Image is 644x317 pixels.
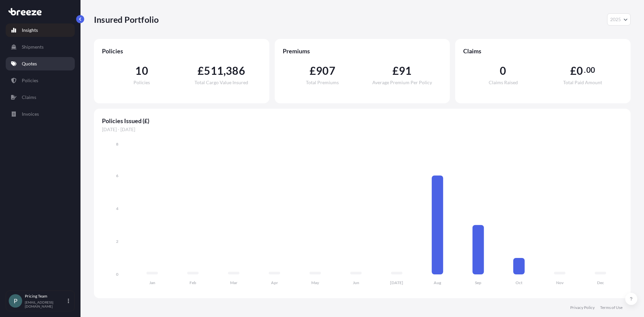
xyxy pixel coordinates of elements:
[25,294,66,299] p: Pricing Team
[22,60,37,67] p: Quotes
[353,280,359,285] tspan: Jun
[223,65,226,76] span: ,
[311,280,319,285] tspan: May
[22,77,38,84] p: Policies
[399,65,412,76] span: 91
[500,65,506,76] span: 0
[116,142,118,147] tspan: 8
[392,65,399,76] span: £
[584,67,586,73] span: .
[570,65,577,76] span: £
[94,14,159,25] p: Insured Portfolio
[116,239,118,244] tspan: 2
[116,206,118,211] tspan: 4
[22,27,38,34] p: Insights
[116,173,118,178] tspan: 6
[516,280,523,285] tspan: Oct
[6,23,75,37] a: Insights
[204,65,223,76] span: 511
[6,57,75,70] a: Quotes
[310,65,316,76] span: £
[102,47,261,55] span: Policies
[198,65,204,76] span: £
[22,94,36,101] p: Claims
[372,80,432,85] span: Average Premium Per Policy
[610,16,621,23] span: 2025
[102,117,623,125] span: Policies Issued (£)
[149,280,155,285] tspan: Jan
[22,44,44,50] p: Shipments
[600,305,623,310] a: Terms of Use
[226,65,245,76] span: 386
[133,80,150,85] span: Policies
[463,47,623,55] span: Claims
[22,111,39,117] p: Invoices
[6,74,75,87] a: Policies
[271,280,278,285] tspan: Apr
[190,280,196,285] tspan: Feb
[230,280,237,285] tspan: Mar
[607,13,631,25] button: Year Selector
[597,280,604,285] tspan: Dec
[6,40,75,54] a: Shipments
[195,80,248,85] span: Total Cargo Value Insured
[556,280,564,285] tspan: Nov
[102,126,623,133] span: [DATE] - [DATE]
[316,65,335,76] span: 907
[570,305,595,310] a: Privacy Policy
[489,80,518,85] span: Claims Raised
[116,272,118,277] tspan: 0
[6,91,75,104] a: Claims
[306,80,339,85] span: Total Premiums
[25,300,66,308] p: [EMAIL_ADDRESS][DOMAIN_NAME]
[14,298,17,304] span: P
[6,107,75,121] a: Invoices
[283,47,442,55] span: Premiums
[434,280,441,285] tspan: Aug
[577,65,583,76] span: 0
[563,80,602,85] span: Total Paid Amount
[390,280,403,285] tspan: [DATE]
[586,67,595,73] span: 00
[135,65,148,76] span: 10
[475,280,481,285] tspan: Sep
